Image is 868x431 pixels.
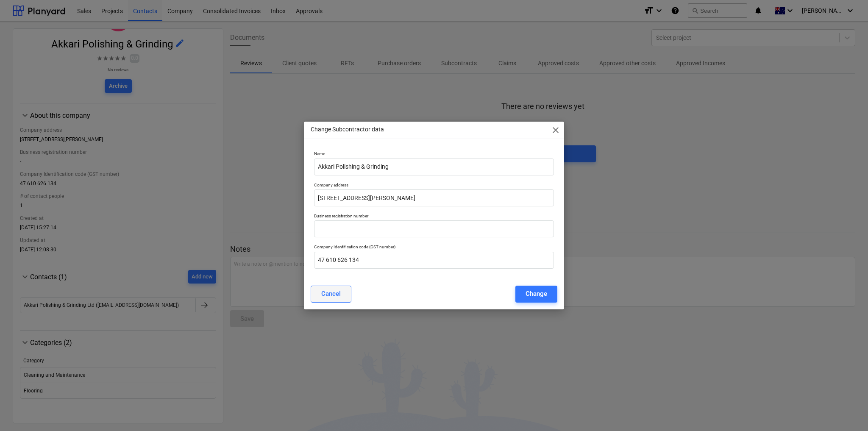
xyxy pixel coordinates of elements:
p: Company Identification code (GST number) [314,244,554,251]
p: Company address [314,182,554,189]
span: close [551,125,561,135]
p: Change Subcontractor data [311,125,384,134]
div: Change [526,288,547,299]
div: Cancel [321,288,341,299]
iframe: Chat Widget [826,390,868,431]
button: Change [515,286,557,303]
p: Business registration number [314,213,554,220]
p: Name [314,151,554,158]
button: Cancel [311,286,351,303]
